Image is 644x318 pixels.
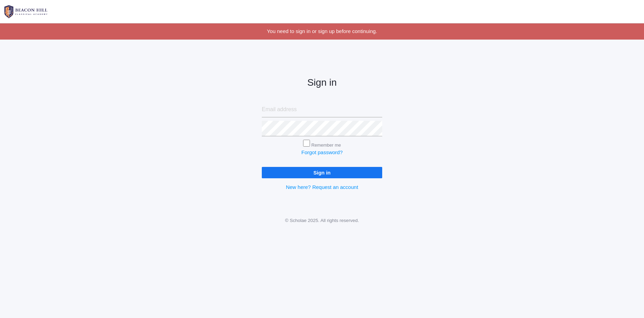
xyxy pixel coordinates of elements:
input: Sign in [262,167,382,178]
a: New here? Request an account [286,184,358,190]
h2: Sign in [262,77,382,88]
label: Remember me [311,142,341,148]
input: Email address [262,102,382,117]
a: Forgot password? [301,149,343,155]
